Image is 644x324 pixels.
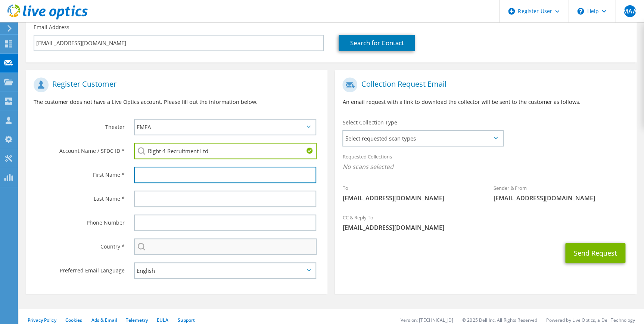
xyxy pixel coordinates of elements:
[565,243,625,263] button: Send Request
[34,262,125,274] label: Preferred Email Language
[343,131,503,146] span: Select requested scan types
[493,194,629,202] span: [EMAIL_ADDRESS][DOMAIN_NAME]
[34,77,316,92] h1: Register Customer
[335,180,486,206] div: To
[577,8,584,15] svg: \n
[335,149,636,176] div: Requested Collections
[91,317,117,323] a: Ads & Email
[34,191,125,203] label: Last Name *
[126,317,148,323] a: Telemetry
[546,317,635,323] li: Powered by Live Optics, a Dell Technology
[34,119,125,131] label: Theater
[34,98,320,106] p: The customer does not have a Live Optics account. Please fill out the information below.
[462,317,537,323] li: © 2025 Dell Inc. All Rights Reserved
[342,223,629,232] span: [EMAIL_ADDRESS][DOMAIN_NAME]
[342,98,629,106] p: An email request with a link to download the collector will be sent to the customer as follows.
[342,77,625,92] h1: Collection Request Email
[28,317,56,323] a: Privacy Policy
[157,317,168,323] a: EULA
[486,180,637,206] div: Sender & From
[339,35,415,51] a: Search for Contact
[624,5,636,17] span: MAA
[34,167,125,179] label: First Name *
[335,210,636,235] div: CC & Reply To
[342,163,629,171] span: No scans selected
[34,143,125,155] label: Account Name / SFDC ID *
[401,317,453,323] li: Version: [TECHNICAL_ID]
[34,215,125,226] label: Phone Number
[65,317,83,323] a: Cookies
[34,24,69,31] label: Email Address
[342,119,397,126] label: Select Collection Type
[342,194,478,202] span: [EMAIL_ADDRESS][DOMAIN_NAME]
[34,238,125,250] label: Country *
[177,317,195,323] a: Support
